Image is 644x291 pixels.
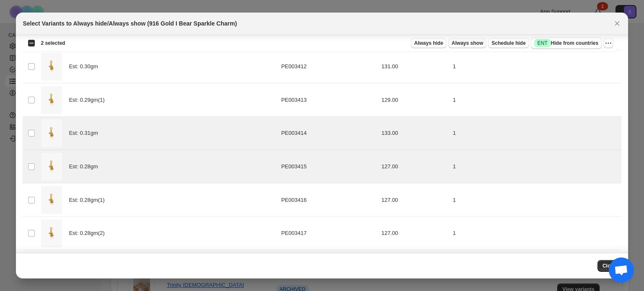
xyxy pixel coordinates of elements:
[279,250,379,283] td: PE003418
[69,196,109,204] span: Est: 0.28gm(1)
[41,186,62,214] img: IBearSparkleCharmThumbnail_ce9fc0a0-4091-4f76-9aad-eacca1d9bd61.jpg
[450,50,621,83] td: 1
[534,39,598,47] span: Hide from countries
[279,183,379,217] td: PE003416
[379,50,450,83] td: 131.00
[23,19,237,28] h2: Select Variants to Always hide/Always show (916 Gold I Bear Sparkle Charm)
[69,162,102,171] span: Est: 0.28gm
[609,258,634,283] a: Open chat
[450,83,621,117] td: 1
[279,50,379,83] td: PE003412
[597,260,621,272] button: Close
[41,119,62,147] img: IBearSparkleCharmThumbnail_ce9fc0a0-4091-4f76-9aad-eacca1d9bd61.jpg
[531,37,602,49] button: SuccessENTHide from countries
[379,250,450,283] td: 127.00
[279,83,379,117] td: PE003413
[279,116,379,150] td: PE003414
[491,40,525,46] span: Schedule hide
[41,86,62,114] img: IBearSparkleCharmThumbnail_ce9fc0a0-4091-4f76-9aad-eacca1d9bd61.jpg
[603,38,613,48] button: More actions
[379,83,450,117] td: 129.00
[450,116,621,150] td: 1
[450,250,621,283] td: 1
[488,38,529,48] button: Schedule hide
[69,62,102,71] span: Est: 0.30gm
[41,219,62,247] img: IBearSparkleCharmThumbnail_ce9fc0a0-4091-4f76-9aad-eacca1d9bd61.jpg
[69,96,109,104] span: Est: 0.29gm(1)
[538,40,548,46] span: ENT
[69,129,102,137] span: Est: 0.31gm
[379,116,450,150] td: 133.00
[448,38,486,48] button: Always show
[41,153,62,181] img: IBearSparkleCharmThumbnail_ce9fc0a0-4091-4f76-9aad-eacca1d9bd61.jpg
[411,38,447,48] button: Always hide
[279,150,379,183] td: PE003415
[450,183,621,217] td: 1
[450,150,621,183] td: 1
[611,18,623,29] button: Close
[379,150,450,183] td: 127.00
[450,216,621,250] td: 1
[452,40,483,46] span: Always show
[41,53,62,81] img: IBearSparkleCharmThumbnail_ce9fc0a0-4091-4f76-9aad-eacca1d9bd61.jpg
[379,216,450,250] td: 127.00
[279,216,379,250] td: PE003417
[69,229,109,237] span: Est: 0.28gm(2)
[602,263,616,269] span: Close
[379,183,450,217] td: 127.00
[41,40,65,46] span: 2 selected
[414,40,443,46] span: Always hide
